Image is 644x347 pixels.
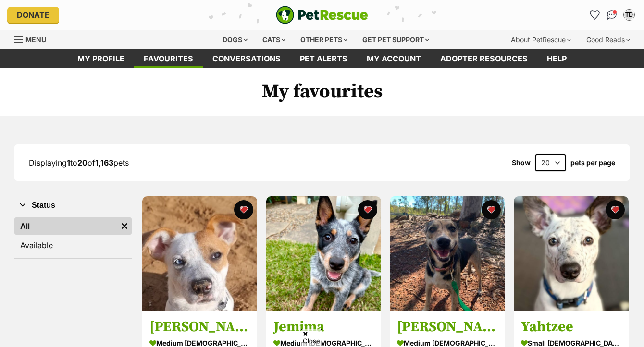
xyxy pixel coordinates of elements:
[276,6,368,24] a: PetRescue
[390,196,505,311] img: Janie
[68,49,134,68] a: My profile
[604,7,619,23] a: Conversations
[512,159,531,167] span: Show
[67,158,70,168] strong: 1
[273,318,374,336] h3: Jemima
[216,30,254,49] div: Dogs
[134,49,203,68] a: Favourites
[357,49,431,68] a: My account
[580,30,637,49] div: Good Reads
[25,36,46,44] span: Menu
[570,159,615,167] label: pets per page
[607,10,617,20] img: chat-41dd97257d64d25036548639549fe6c8038ab92f7586957e7f3b1b290dea8141.svg
[606,200,625,219] button: favourite
[14,217,117,235] a: All
[14,215,132,258] div: Status
[521,318,621,336] h3: Yahtzee
[7,7,59,23] a: Donate
[290,49,357,68] a: Pet alerts
[203,49,290,68] a: conversations
[301,329,322,346] span: Close
[358,200,377,219] button: favourite
[537,49,576,68] a: Help
[14,237,132,254] a: Available
[504,30,578,49] div: About PetRescue
[142,196,257,311] img: Hallie
[587,7,602,23] a: Favourites
[266,196,381,311] img: Jemima
[587,7,637,23] ul: Account quick links
[294,30,354,49] div: Other pets
[149,318,250,336] h3: [PERSON_NAME]
[256,30,292,49] div: Cats
[234,200,253,219] button: favourite
[621,7,637,23] button: My account
[514,196,629,311] img: Yahtzee
[397,318,497,336] h3: [PERSON_NAME]
[14,30,53,48] a: Menu
[356,30,436,49] div: Get pet support
[431,49,537,68] a: Adopter resources
[117,217,132,235] a: Remove filter
[29,158,129,168] span: Displaying to of pets
[482,200,501,219] button: favourite
[14,199,132,212] button: Status
[77,158,87,168] strong: 20
[276,6,368,24] img: logo-e224e6f780fb5917bec1dbf3a21bbac754714ae5b6737aabdf751b685950b380.svg
[95,158,113,168] strong: 1,163
[624,10,634,20] div: TD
